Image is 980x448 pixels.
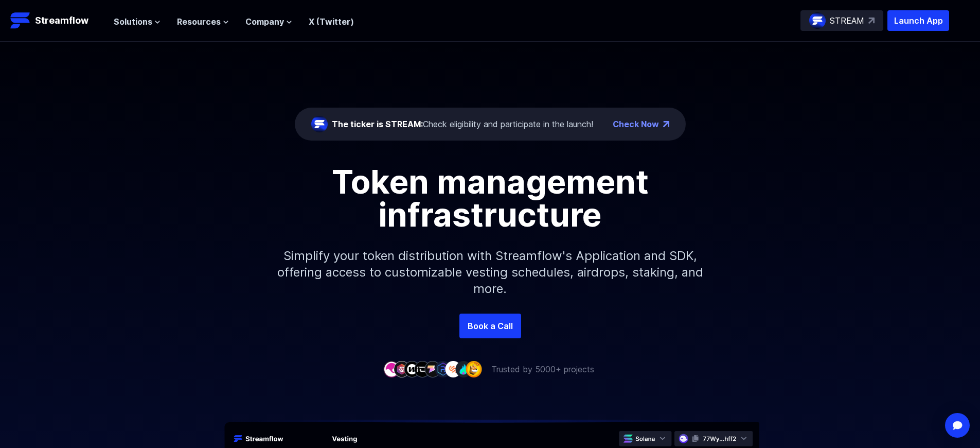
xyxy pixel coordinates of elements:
img: company-9 [466,361,482,377]
img: company-6 [435,361,451,377]
a: Book a Call [459,314,521,338]
img: company-2 [394,361,410,377]
div: Check eligibility and participate in the launch! [332,118,593,130]
img: company-4 [414,361,431,377]
button: Resources [177,15,229,28]
img: top-right-arrow.png [663,121,669,127]
a: X (Twitter) [309,16,354,27]
a: Check Now [613,118,659,130]
button: Company [245,15,292,28]
span: Solutions [114,15,152,28]
span: Company [245,15,284,28]
img: company-1 [383,361,400,377]
a: STREAM [800,10,883,31]
img: company-5 [424,361,441,377]
p: STREAM [830,14,864,27]
h1: Token management infrastructure [259,165,722,231]
span: Resources [177,15,221,28]
p: Simplify your token distribution with Streamflow's Application and SDK, offering access to custom... [269,231,711,314]
img: company-3 [404,361,420,377]
img: Streamflow Logo [10,10,31,31]
p: Streamflow [35,13,88,28]
img: company-7 [445,361,461,377]
img: streamflow-logo-circle.png [809,12,826,29]
div: Open Intercom Messenger [945,413,970,438]
button: Solutions [114,15,161,28]
a: Streamflow [10,10,103,31]
img: company-8 [455,361,472,377]
img: top-right-arrow.svg [868,18,875,24]
span: The ticker is STREAM: [332,119,423,129]
button: Launch App [887,10,949,31]
img: streamflow-logo-circle.png [311,116,328,132]
p: Trusted by 5000+ projects [491,363,594,375]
